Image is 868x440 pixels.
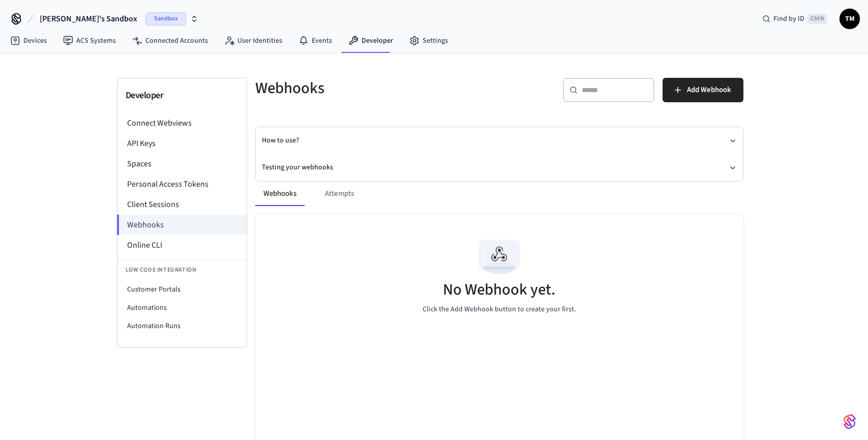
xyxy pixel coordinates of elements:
button: How to use? [262,127,737,154]
a: Devices [2,32,55,50]
li: Personal Access Tokens [117,174,247,194]
li: Automation Runs [117,317,247,335]
div: ant example [255,182,743,206]
li: Connect Webviews [117,113,247,133]
h5: No Webhook yet. [443,279,555,300]
img: Webhook Empty State [476,234,522,280]
span: Ctrl K [807,14,827,24]
a: User Identities [216,32,290,50]
a: Events [290,32,340,50]
span: [PERSON_NAME]'s Sandbox [40,13,137,25]
li: Spaces [117,154,247,174]
button: Add Webhook [663,78,743,102]
div: Find by IDCtrl K [754,10,835,28]
h3: Developer [126,89,238,103]
a: ACS Systems [55,32,124,50]
p: Click the Add Webhook button to create your first. [423,304,576,315]
span: TM [841,10,859,28]
span: Sandbox [145,12,186,25]
li: Customer Portals [117,280,247,299]
span: Find by ID [773,14,804,24]
li: Online CLI [117,235,247,255]
button: TM [840,9,860,29]
li: Low Code Integration [117,259,247,280]
img: SeamLogoGradient.69752ec5.svg [844,414,856,430]
span: Add Webhook [687,83,731,97]
a: Settings [401,32,456,50]
h5: Webhooks [255,78,493,99]
button: Webhooks [255,182,305,206]
li: Webhooks [117,215,247,235]
a: Connected Accounts [124,32,216,50]
li: Automations [117,299,247,317]
button: Testing your webhooks [262,154,737,181]
li: API Keys [117,133,247,154]
a: Developer [340,32,401,50]
li: Client Sessions [117,194,247,215]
